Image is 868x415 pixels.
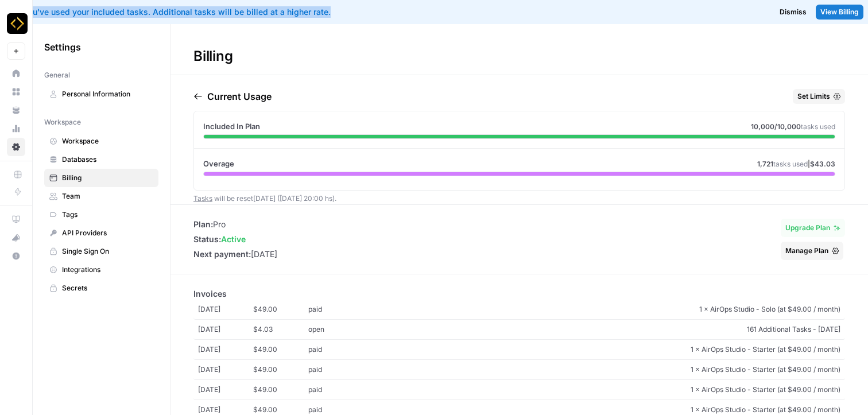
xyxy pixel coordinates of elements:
[203,158,234,169] span: Overage
[7,64,25,83] a: Home
[44,169,158,187] a: Billing
[193,194,212,203] a: Tasks
[757,159,835,169] span: |
[198,304,253,315] span: [DATE]
[757,160,773,168] span: 1,721
[797,91,830,102] span: Set Limits
[62,154,153,165] span: Databases
[820,7,859,17] span: View Billing
[193,249,277,260] li: [DATE]
[253,304,308,315] span: $49.00
[253,405,308,415] span: $49.00
[62,210,153,220] span: Tags
[7,210,25,228] a: AirOps Academy
[781,219,845,237] button: Upgrade Plan
[44,150,158,169] a: Databases
[816,5,863,20] a: View Billing
[44,70,70,80] span: General
[7,228,25,247] button: What's new?
[751,122,801,131] span: 10,000 /10,000
[253,385,308,395] span: $49.00
[308,364,363,375] span: paid
[193,320,845,340] a: [DATE]$4.03open161 Additional Tasks - [DATE]
[7,247,25,265] button: Help + Support
[221,234,246,244] span: active
[363,385,840,395] span: 1 × AirOps Studio - Starter (at $49.00 / month)
[781,242,843,260] button: Manage Plan
[62,228,153,238] span: API Providers
[773,160,808,168] span: tasks used
[363,324,840,335] span: 161 Additional Tasks - [DATE]
[203,121,260,132] span: Included In Plan
[44,187,158,205] a: Team
[198,324,253,335] span: [DATE]
[810,160,835,168] span: $43.03
[44,40,81,54] span: Settings
[44,242,158,261] a: Single Sign On
[44,261,158,279] a: Integrations
[253,324,308,335] span: $4.03
[44,224,158,242] a: API Providers
[44,279,158,297] a: Secrets
[308,324,363,335] span: open
[363,405,840,415] span: 1 × AirOps Studio - Starter (at $49.00 / month)
[785,246,828,256] span: Manage Plan
[170,47,255,65] div: Billing
[193,219,277,230] li: Pro
[62,136,153,146] span: Workspace
[193,234,221,244] span: Status:
[308,385,363,395] span: paid
[253,344,308,355] span: $49.00
[193,249,251,259] span: Next payment:
[198,344,253,355] span: [DATE]
[44,132,158,150] a: Workspace
[193,340,845,360] a: [DATE]$49.00paid1 × AirOps Studio - Starter (at $49.00 / month)
[7,119,25,138] a: Usage
[62,191,153,201] span: Team
[44,85,158,103] a: Personal Information
[44,205,158,224] a: Tags
[780,7,807,17] span: Dismiss
[193,360,845,380] a: [DATE]$49.00paid1 × AirOps Studio - Starter (at $49.00 / month)
[193,219,213,229] span: Plan:
[193,300,845,320] a: [DATE]$49.00paid1 × AirOps Studio - Solo (at $49.00 / month)
[793,89,845,104] button: Set Limits
[308,344,363,355] span: paid
[62,246,153,257] span: Single Sign On
[198,405,253,415] span: [DATE]
[62,283,153,293] span: Secrets
[62,89,153,99] span: Personal Information
[198,385,253,395] span: [DATE]
[775,5,811,20] button: Dismiss
[198,364,253,375] span: [DATE]
[363,364,840,375] span: 1 × AirOps Studio - Starter (at $49.00 / month)
[7,229,25,246] div: What's new?
[193,288,845,300] p: Invoices
[7,83,25,101] a: Browse
[801,122,835,131] span: tasks used
[7,101,25,119] a: Your Data
[7,138,25,156] a: Settings
[193,194,336,203] span: will be reset [DATE] ([DATE] 20:00 hs) .
[363,344,840,355] span: 1 × AirOps Studio - Starter (at $49.00 / month)
[62,265,153,275] span: Integrations
[785,223,830,233] span: Upgrade Plan
[44,117,81,127] span: Workspace
[207,90,272,103] p: Current Usage
[9,6,551,18] div: You've used your included tasks. Additional tasks will be billed at a higher rate.
[7,13,28,34] img: CoachIQ Logo
[308,304,363,315] span: paid
[308,405,363,415] span: paid
[7,9,25,38] button: Workspace: CoachIQ
[193,380,845,400] a: [DATE]$49.00paid1 × AirOps Studio - Starter (at $49.00 / month)
[363,304,840,315] span: 1 × AirOps Studio - Solo (at $49.00 / month)
[253,364,308,375] span: $49.00
[62,173,153,183] span: Billing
